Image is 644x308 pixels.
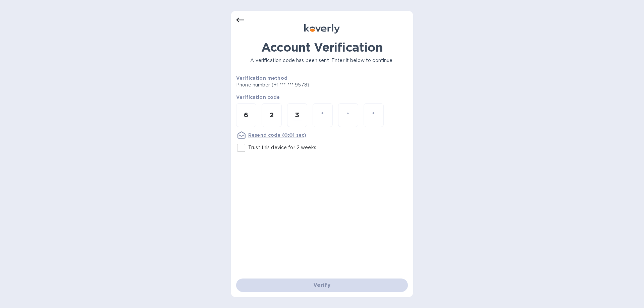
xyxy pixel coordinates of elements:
[236,94,408,101] p: Verification code
[248,132,306,138] u: Resend code (0:01 sec)
[248,144,316,151] p: Trust this device for 2 weeks
[236,57,408,64] p: A verification code has been sent. Enter it below to continue.
[236,81,361,88] p: Phone number (+1 *** *** 9578)
[236,40,408,54] h1: Account Verification
[236,75,287,81] b: Verification method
